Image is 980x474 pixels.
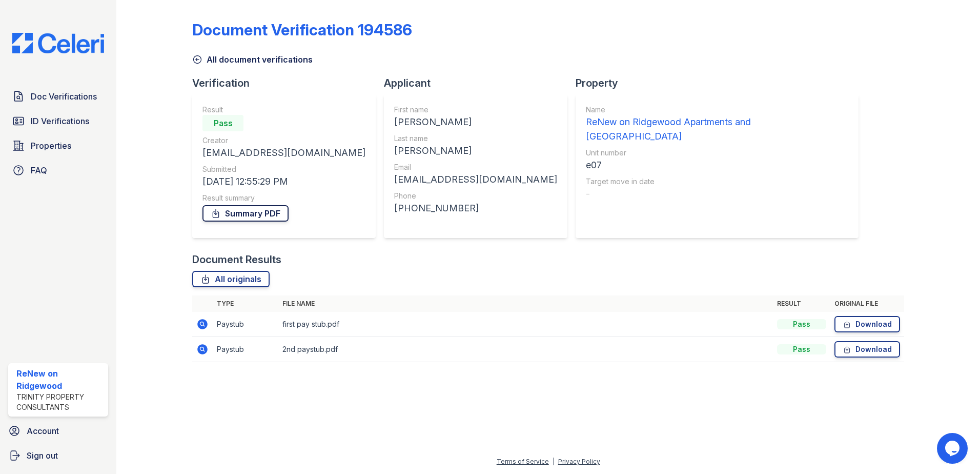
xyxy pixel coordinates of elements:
div: - [586,187,848,201]
span: Sign out [27,449,58,462]
div: Target move in date [586,176,848,187]
a: ID Verifications [8,111,108,131]
a: All document verifications [192,53,313,66]
div: [PERSON_NAME] [394,144,557,158]
span: Properties [31,140,71,152]
div: [DATE] 12:55:29 PM [202,174,365,189]
a: Properties [8,135,108,156]
div: ReNew on Ridgewood [16,367,104,392]
div: [PHONE_NUMBER] [394,201,557,215]
a: Summary PDF [202,205,289,222]
span: ID Verifications [31,115,89,127]
a: All originals [192,271,270,287]
div: [EMAIL_ADDRESS][DOMAIN_NAME] [394,172,557,187]
div: Email [394,162,557,172]
div: Pass [777,344,826,354]
th: Original file [830,295,904,312]
div: Document Verification 194586 [192,21,412,39]
div: [PERSON_NAME] [394,115,557,129]
iframe: chat widget [937,433,970,464]
a: Privacy Policy [558,458,600,465]
div: [EMAIL_ADDRESS][DOMAIN_NAME] [202,146,365,160]
div: | [553,458,555,465]
a: FAQ [8,160,108,181]
div: Name [586,105,848,115]
span: FAQ [31,164,47,176]
span: Doc Verifications [31,90,97,103]
th: File name [278,295,773,312]
div: Document Results [192,252,281,267]
td: Paystub [213,337,278,362]
div: Unit number [586,148,848,158]
div: Submitted [202,164,365,174]
div: Verification [192,76,384,90]
td: first pay stub.pdf [278,312,773,337]
span: Account [27,425,59,437]
div: Applicant [384,76,576,90]
div: Phone [394,191,557,201]
div: Result [202,105,365,115]
a: Terms of Service [497,458,549,465]
a: Download [834,341,900,358]
a: Doc Verifications [8,86,108,107]
th: Result [773,295,830,312]
a: Name ReNew on Ridgewood Apartments and [GEOGRAPHIC_DATA] [586,105,848,144]
div: Pass [777,319,826,329]
th: Type [213,295,278,312]
td: Paystub [213,312,278,337]
div: Last name [394,133,557,144]
div: e07 [586,158,848,172]
a: Account [4,421,112,441]
img: CE_Logo_Blue-a8612792a0a2168367f1c8372b55b34899dd931a85d93a1a3d3e32e68fde9ad4.png [4,33,112,53]
div: Result summary [202,193,365,203]
div: ReNew on Ridgewood Apartments and [GEOGRAPHIC_DATA] [586,115,848,144]
a: Sign out [4,445,112,466]
a: Download [834,316,900,332]
div: Creator [202,135,365,146]
div: First name [394,105,557,115]
div: Pass [202,115,243,131]
div: Trinity Property Consultants [16,392,104,412]
td: 2nd paystub.pdf [278,337,773,362]
div: Property [576,76,867,90]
